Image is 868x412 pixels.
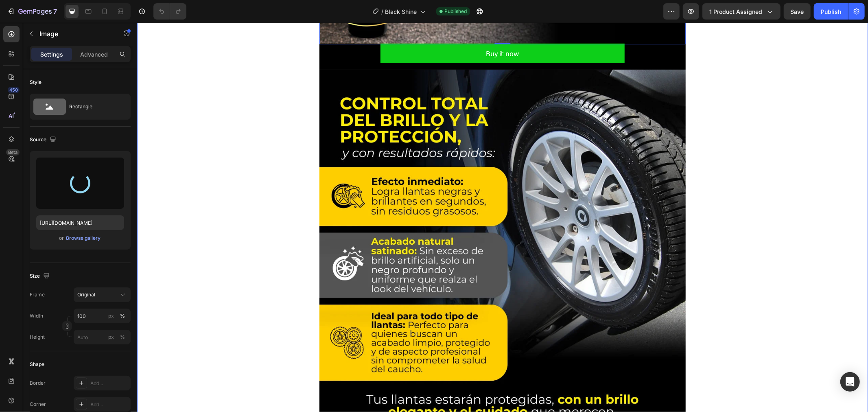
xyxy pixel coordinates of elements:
[69,97,119,116] div: Rectangle
[30,291,45,298] label: Frame
[120,333,125,341] div: %
[90,401,129,408] div: Add...
[137,23,868,412] iframe: Design area
[709,7,762,16] span: 1 product assigned
[108,312,114,320] div: px
[66,234,101,242] div: Browse gallery
[840,372,860,392] div: Open Intercom Messenger
[90,380,129,387] div: Add...
[153,3,186,20] div: Undo/Redo
[444,8,467,15] span: Published
[106,332,116,342] button: %
[30,379,46,387] div: Border
[30,79,42,86] div: Style
[702,3,781,20] button: 1 product assigned
[80,50,108,59] p: Advanced
[821,7,841,16] div: Publish
[30,401,46,408] div: Corner
[59,233,64,243] span: or
[349,26,382,35] div: Buy it now
[120,312,125,320] div: %
[40,50,63,59] p: Settings
[3,3,61,20] button: 7
[381,7,383,16] span: /
[36,215,124,230] input: https://example.com/image.jpg
[784,3,811,20] button: Save
[118,311,127,321] button: px
[53,7,57,16] p: 7
[30,134,58,145] div: Source
[74,287,131,302] button: Original
[30,271,51,282] div: Size
[30,333,45,341] label: Height
[791,8,804,15] span: Save
[118,332,127,342] button: px
[30,312,43,320] label: Width
[30,361,44,368] div: Shape
[6,149,20,156] div: Beta
[108,333,114,341] div: px
[814,3,848,20] button: Publish
[74,309,131,323] input: px%
[8,87,20,93] div: 450
[74,330,131,344] input: px%
[77,291,95,298] span: Original
[66,234,101,242] button: Browse gallery
[106,311,116,321] button: %
[385,7,417,16] span: Black Shine
[39,29,109,39] p: Image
